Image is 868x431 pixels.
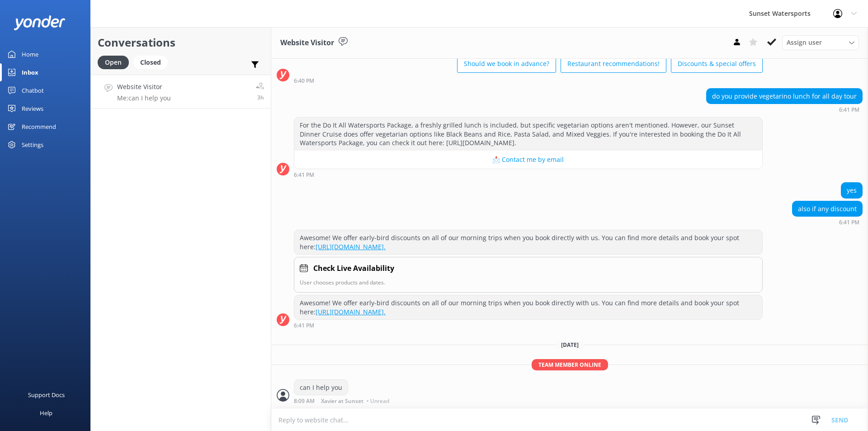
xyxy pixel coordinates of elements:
a: Open [98,57,133,67]
strong: 6:41 PM [294,323,314,328]
div: Sep 04 2025 05:41pm (UTC -05:00) America/Cancun [792,219,863,225]
a: [URL][DOMAIN_NAME]. [316,308,386,316]
strong: 6:41 PM [839,107,859,113]
div: Reviews [22,99,43,118]
div: Sep 05 2025 07:09am (UTC -05:00) America/Cancun [294,398,392,404]
span: Assign user [787,38,822,47]
div: Inbox [22,63,38,81]
div: yes [841,183,862,198]
h4: Check Live Availability [313,263,394,275]
div: Assign User [782,35,859,50]
button: Discounts & special offers [671,55,763,73]
div: For the Do It All Watersports Package, a freshly grilled lunch is included, but specific vegetari... [294,118,762,151]
div: Sep 04 2025 05:41pm (UTC -05:00) America/Cancun [706,106,863,113]
a: Website VisitorMe:can I help you3h [91,75,271,109]
button: 📩 Contact me by email [294,151,762,169]
div: Awesome! We offer early-bird discounts on all of our morning trips when you book directly with us... [294,295,762,319]
div: Sep 04 2025 05:40pm (UTC -05:00) America/Cancun [294,77,763,84]
div: Settings [22,136,43,154]
div: Closed [133,56,168,69]
div: Home [22,45,38,63]
span: • Unread [367,398,389,404]
button: Restaurant recommendations! [561,55,666,73]
span: [DATE] [556,341,584,349]
p: Me: can I help you [117,94,171,102]
div: do you provide vegetarino lunch for all day tour [707,89,862,104]
strong: 6:40 PM [294,78,314,84]
div: Open [98,56,129,69]
div: Recommend [22,118,56,136]
a: Closed [133,57,172,67]
div: Awesome! We offer early-bird discounts on all of our morning trips when you book directly with us... [294,230,762,254]
div: can I help you [294,380,348,395]
div: Support Docs [28,386,65,404]
strong: 6:41 PM [839,220,859,225]
p: User chooses products and dates. [300,278,757,287]
div: Sep 04 2025 05:41pm (UTC -05:00) America/Cancun [294,171,763,178]
h4: Website Visitor [117,82,171,92]
img: yonder-white-logo.png [14,15,66,30]
strong: 6:41 PM [294,172,314,178]
a: [URL][DOMAIN_NAME]. [316,242,386,251]
div: Chatbot [22,81,44,99]
div: Sep 04 2025 05:41pm (UTC -05:00) America/Cancun [294,322,763,328]
h2: Conversations [98,34,264,51]
span: Team member online [532,359,608,370]
h3: Website Visitor [280,37,334,49]
span: Sep 05 2025 07:09am (UTC -05:00) America/Cancun [257,94,264,101]
div: Help [40,404,52,422]
strong: 8:09 AM [294,398,315,404]
span: Xavier at Sunset [321,398,363,404]
button: Should we book in advance? [457,55,556,73]
div: also if any discount [793,201,862,217]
